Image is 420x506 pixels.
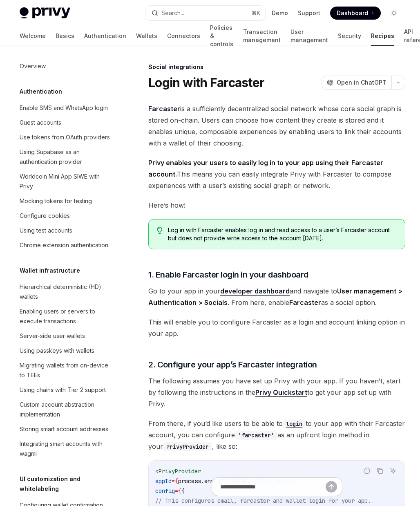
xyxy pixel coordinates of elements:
div: Chrome extension authentication [20,240,108,250]
a: Basics [56,26,74,46]
a: Using Supabase as an authentication provider [13,145,118,169]
button: Ask AI [388,466,398,476]
div: Configure cookies [20,211,70,221]
code: login [283,419,306,428]
a: Privy Quickstart [255,388,307,397]
div: Search... [161,8,184,18]
h1: Login with Farcaster [148,75,264,90]
span: From there, if you’d like users to be able to to your app with their Farcaster account, you can c... [148,418,405,452]
a: developer dashboard [220,287,290,296]
button: Report incorrect code [362,466,372,476]
strong: Privy enables your users to easily log in to your app using their Farcaster account. [148,159,383,178]
a: Security [338,26,361,46]
strong: Farcaster [289,298,321,307]
a: Demo [272,9,288,17]
a: User management [290,26,328,46]
a: login [283,419,306,428]
div: Custom account abstraction implementation [20,400,113,419]
a: Hierarchical deterministic (HD) wallets [13,280,118,304]
span: is a sufficiently decentralized social network whose core social graph is stored on-chain. Users ... [148,103,405,149]
a: Welcome [20,26,46,46]
a: Enable SMS and WhatsApp login [13,101,118,115]
div: Enabling users or servers to execute transactions [20,307,113,326]
button: Send message [326,481,337,493]
span: PrivyProvider [159,468,201,475]
button: Toggle dark mode [387,7,400,20]
span: Log in with Farcaster enables log in and read access to a user’s Farcaster account but does not p... [168,226,397,242]
button: Open in ChatGPT [322,76,391,90]
span: Here’s how! [148,199,405,211]
a: Overview [13,59,118,74]
div: Storing smart account addresses [20,424,108,434]
a: Support [298,9,320,17]
a: Worldcoin Mini App SIWE with Privy [13,169,118,194]
span: The following assumes you have set up Privy with your app. If you haven’t, start by following the... [148,375,405,410]
h5: Authentication [20,87,62,96]
a: Server-side user wallets [13,329,118,343]
a: Enabling users or servers to execute transactions [13,304,118,329]
div: Guest accounts [20,118,61,128]
button: Search...⌘K [146,6,266,20]
a: Farcaster [148,105,180,113]
span: This means you can easily integrate Privy with Farcaster to compose experiences with a user’s exi... [148,157,405,191]
span: Go to your app in your and navigate to . From here, enable as a social option. [148,285,405,308]
div: Worldcoin Mini App SIWE with Privy [20,172,113,191]
code: PrivyProvider [163,442,212,451]
img: light logo [20,7,70,19]
h5: Wallet infrastructure [20,266,80,275]
span: 1. Enable Farcaster login in your dashboard [148,269,308,280]
a: Transaction management [243,26,281,46]
span: < [155,468,159,475]
span: Open in ChatGPT [337,78,386,87]
a: Migrating wallets from on-device to TEEs [13,358,118,383]
a: Using chains with Tier 2 support [13,383,118,397]
a: Guest accounts [13,115,118,130]
a: Custom account abstraction implementation [13,397,118,422]
a: Connectors [167,26,200,46]
a: Authentication [84,26,126,46]
a: Mocking tokens for testing [13,194,118,208]
code: 'farcaster' [235,431,277,440]
div: Using chains with Tier 2 support [20,385,106,395]
div: Enable SMS and WhatsApp login [20,103,108,113]
span: This will enable you to configure Farcaster as a login and account linking option in your app. [148,316,405,339]
span: Dashboard [337,9,368,17]
span: 2. Configure your app’s Farcaster integration [148,359,317,370]
a: Policies & controls [210,26,233,46]
a: Wallets [136,26,157,46]
a: Use tokens from OAuth providers [13,130,118,145]
div: Integrating smart accounts with wagmi [20,439,113,459]
div: Hierarchical deterministic (HD) wallets [20,282,113,302]
a: Recipes [371,26,394,46]
a: Storing smart account addresses [13,422,118,437]
div: Overview [20,61,46,71]
a: Integrating smart accounts with wagmi [13,437,118,461]
div: Using test accounts [20,226,72,235]
button: Copy the contents from the code block [375,466,385,476]
a: Using test accounts [13,223,118,238]
h5: UI customization and whitelabeling [20,474,118,494]
a: Dashboard [330,7,381,20]
div: Using Supabase as an authentication provider [20,147,113,167]
a: Chrome extension authentication [13,238,118,253]
a: Using passkeys with wallets [13,343,118,358]
div: Mocking tokens for testing [20,196,92,206]
span: ⌘ K [252,10,260,16]
div: Server-side user wallets [20,331,85,341]
div: Social integrations [148,63,405,71]
a: Configure cookies [13,208,118,223]
svg: Tip [157,227,163,234]
div: Using passkeys with wallets [20,346,94,356]
div: Use tokens from OAuth providers [20,132,110,142]
div: Migrating wallets from on-device to TEEs [20,360,113,380]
